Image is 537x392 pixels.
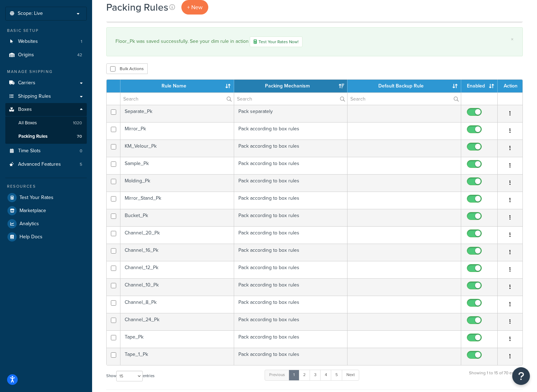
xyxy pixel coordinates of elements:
h1: Packing Rules [106,0,168,14]
td: Mirror_Stand_Pk [120,192,234,209]
td: Channel_12_Pk [120,261,234,278]
a: Origins 42 [5,49,87,62]
span: 1020 [73,120,82,126]
a: × [511,36,514,42]
a: 2 [299,370,310,380]
td: Channel_10_Pk [120,278,234,296]
a: Boxes [5,103,87,116]
span: Test Your Rates [19,195,53,201]
td: Pack according to box rules [234,174,348,192]
a: Shipping Rules [5,90,87,103]
a: Carriers [5,76,87,90]
td: Pack according to box rules [234,278,348,296]
a: Marketplace [5,204,87,217]
li: Time Slots [5,144,87,158]
span: All Boxes [18,120,37,126]
td: Pack according to box rules [234,330,348,348]
td: Pack according to box rules [234,226,348,244]
span: Websites [18,39,38,45]
span: Carriers [18,80,35,86]
td: Channel_24_Pk [120,313,234,330]
span: 70 [77,133,82,140]
a: Websites 1 [5,35,87,48]
td: Pack according to box rules [234,122,348,140]
span: Origins [18,52,34,58]
input: Search [234,93,347,105]
li: Advanced Features [5,158,87,171]
span: Advanced Features [18,161,61,167]
td: Bucket_Pk [120,209,234,226]
a: Previous [265,370,289,380]
a: Analytics [5,217,87,230]
a: Packing Rules 70 [5,130,87,143]
div: Resources [5,183,87,189]
td: Pack according to box rules [234,348,348,365]
span: 1 [81,39,82,45]
div: Manage Shipping [5,69,87,75]
span: Marketplace [19,208,46,214]
button: Open Resource Center [512,367,530,385]
button: Bulk Actions [106,63,148,74]
td: Tape_1_Pk [120,348,234,365]
td: Pack according to box rules [234,140,348,157]
a: 1 [289,370,299,380]
a: Next [342,370,359,380]
td: Molding_Pk [120,174,234,192]
li: Boxes [5,103,87,143]
td: Mirror_Pk [120,122,234,140]
li: Websites [5,35,87,48]
td: Tape_Pk [120,330,234,348]
a: Test Your Rates [5,191,87,204]
span: Scope: Live [18,11,43,17]
input: Search [120,93,234,105]
td: Pack according to box rules [234,244,348,261]
a: Help Docs [5,231,87,243]
td: Pack according to box rules [234,192,348,209]
span: Help Docs [19,234,43,240]
label: Show entries [106,371,154,381]
td: Pack according to box rules [234,313,348,330]
th: Action [498,80,522,92]
th: Packing Mechanism: activate to sort column ascending [234,80,348,92]
span: Packing Rules [18,133,47,140]
th: Enabled: activate to sort column ascending [461,80,498,92]
td: Sample_Pk [120,157,234,174]
div: Showing 1 to 15 of 70 entries [469,369,523,384]
td: Channel_8_Pk [120,296,234,313]
span: Boxes [18,107,32,113]
td: Pack according to box rules [234,157,348,174]
span: Time Slots [18,148,41,154]
td: Pack according to box rules [234,296,348,313]
li: All Boxes [5,117,87,130]
td: Separate_Pk [120,105,234,122]
th: Default Backup Rule: activate to sort column ascending [347,80,461,92]
div: Basic Setup [5,28,87,34]
li: Packing Rules [5,130,87,143]
div: Floor_Pk was saved successfully. See your dim rule in action [115,36,514,47]
td: Pack according to box rules [234,209,348,226]
a: 3 [310,370,321,380]
a: 4 [320,370,332,380]
td: Channel_16_Pk [120,244,234,261]
td: Pack according to box rules [234,261,348,278]
a: All Boxes 1020 [5,117,87,130]
td: KM_Velour_Pk [120,140,234,157]
a: Advanced Features 5 [5,158,87,171]
select: Showentries [116,371,143,381]
a: Test Your Rates Now! [250,36,303,47]
td: Channel_20_Pk [120,226,234,244]
span: 5 [80,161,82,167]
a: Time Slots 0 [5,144,87,158]
span: 42 [77,52,82,58]
span: 0 [80,148,82,154]
li: Origins [5,49,87,62]
td: Pack separately [234,105,348,122]
span: Shipping Rules [18,93,51,100]
th: Rule Name: activate to sort column ascending [120,80,234,92]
